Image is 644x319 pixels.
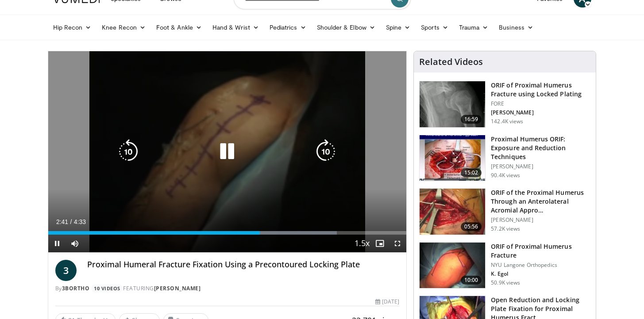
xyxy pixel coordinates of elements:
a: 3bortho [62,285,90,292]
a: Spine [381,19,416,36]
a: 16:59 ORIF of Proximal Humerus Fracture using Locked Plating FORE [PERSON_NAME] 142.4K views [419,81,590,128]
span: 16:59 [461,115,482,124]
a: Foot & Ankle [151,19,207,36]
a: 05:56 ORIF of the Proximal Humerus Through an Anterolateral Acromial Appro… [PERSON_NAME] 57.2K v... [419,188,590,235]
button: Enable picture-in-picture mode [371,235,389,252]
button: Playback Rate [353,235,371,252]
h3: ORIF of Proximal Humerus Fracture using Locked Plating [491,81,590,99]
a: Pediatrics [264,19,312,36]
a: 10 Videos [91,285,123,292]
a: Trauma [454,19,494,36]
img: Mighell_-_Locked_Plating_for_Proximal_Humerus_Fx_100008672_2.jpg.150x105_q85_crop-smart_upscale.jpg [420,81,485,127]
a: Sports [416,19,454,36]
p: 142.4K views [491,118,523,125]
a: 10:00 ORIF of Proximal Humerus Fracture NYU Langone Orthopedics K. Egol 50.9K views [419,242,590,289]
div: Progress Bar [48,231,407,235]
span: 10:00 [461,276,482,285]
p: 90.4K views [491,172,520,179]
p: K. Egol [491,270,590,277]
a: Knee Recon [96,19,151,36]
div: By FEATURING [55,285,400,292]
h3: Proximal Humerus ORIF: Exposure and Reduction Techniques [491,135,590,161]
span: / [70,218,72,225]
span: 2:41 [56,218,68,225]
img: gardener_hum_1.png.150x105_q85_crop-smart_upscale.jpg [420,135,485,181]
span: 05:56 [461,222,482,231]
h4: Proximal Humeral Fracture Fixation Using a Precontoured Locking Plate [87,260,400,270]
a: Hip Recon [48,19,97,36]
a: 15:02 Proximal Humerus ORIF: Exposure and Reduction Techniques [PERSON_NAME] 90.4K views [419,135,590,182]
button: Fullscreen [389,235,406,252]
a: Shoulder & Elbow [312,19,381,36]
p: [PERSON_NAME] [491,216,590,224]
p: NYU Langone Orthopedics [491,262,590,269]
span: 4:33 [74,218,86,225]
h4: Related Videos [419,57,483,67]
h3: ORIF of the Proximal Humerus Through an Anterolateral Acromial Appro… [491,188,590,215]
span: 15:02 [461,168,482,177]
a: 3 [55,260,77,281]
div: [DATE] [375,298,399,306]
p: FORE [491,100,590,107]
a: Business [494,19,539,36]
button: Pause [48,235,66,252]
video-js: Video Player [48,51,407,253]
p: [PERSON_NAME] [491,163,590,170]
a: Hand & Wrist [207,19,264,36]
button: Mute [66,235,84,252]
p: 57.2K views [491,225,520,232]
h3: ORIF of Proximal Humerus Fracture [491,242,590,260]
p: 50.9K views [491,279,520,286]
a: [PERSON_NAME] [154,285,201,292]
p: [PERSON_NAME] [491,109,590,116]
img: gardner_3.png.150x105_q85_crop-smart_upscale.jpg [420,189,485,235]
img: 270515_0000_1.png.150x105_q85_crop-smart_upscale.jpg [420,243,485,289]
